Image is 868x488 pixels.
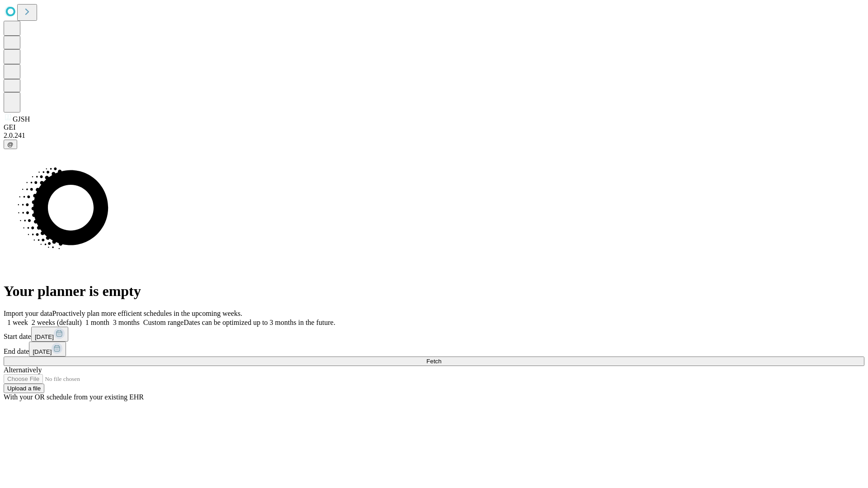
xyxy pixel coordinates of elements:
span: [DATE] [33,348,52,355]
button: Upload a file [4,384,44,393]
span: Fetch [426,358,441,365]
div: 2.0.241 [4,131,864,140]
span: Import your data [4,310,52,317]
div: GEI [4,123,864,131]
button: Fetch [4,357,864,366]
button: [DATE] [31,327,68,342]
span: @ [7,141,14,148]
span: [DATE] [35,333,54,340]
span: Custom range [143,319,184,326]
span: Proactively plan more efficient schedules in the upcoming weeks. [52,310,242,317]
div: End date [4,342,864,357]
span: 3 months [113,319,140,326]
div: Start date [4,327,864,342]
button: @ [4,140,17,149]
button: [DATE] [29,342,66,357]
span: With your OR schedule from your existing EHR [4,393,144,401]
span: 1 month [85,319,109,326]
span: Alternatively [4,366,42,374]
span: 1 week [7,319,28,326]
span: Dates can be optimized up to 3 months in the future. [184,319,335,326]
span: GJSH [13,115,30,123]
h1: Your planner is empty [4,283,864,300]
span: 2 weeks (default) [32,319,82,326]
